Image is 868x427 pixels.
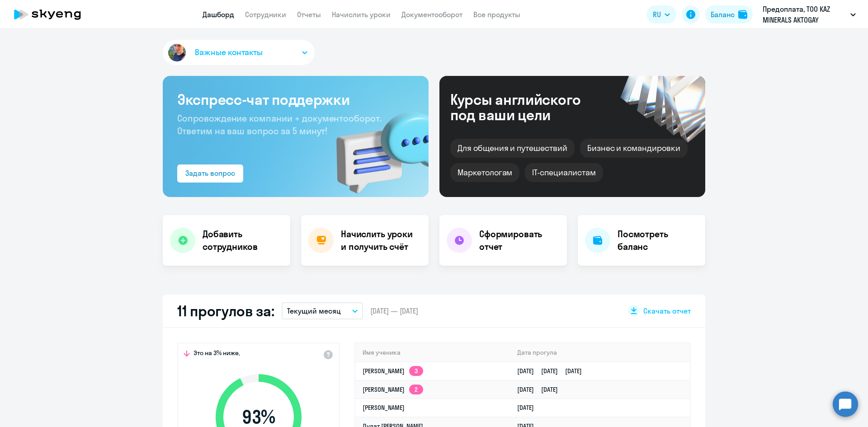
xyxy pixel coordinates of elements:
a: Отчеты [297,10,321,19]
div: Курсы английского под ваши цели [450,92,605,122]
a: Сотрудники [245,10,286,19]
div: Бизнес и командировки [580,139,688,158]
app-skyeng-badge: 3 [409,366,423,376]
button: Балансbalance [705,5,753,23]
button: RU [646,5,676,23]
a: [DATE][DATE][DATE] [517,367,589,375]
a: [PERSON_NAME]3 [363,367,423,375]
h4: Добавить сотрудников [203,228,283,253]
h4: Сформировать отчет [479,228,560,253]
h3: Экспресс-чат поддержки [177,90,414,108]
a: [DATE] [517,404,541,412]
span: RU [653,9,661,20]
button: Важные контакты [163,40,315,65]
img: bg-img [323,95,429,197]
app-skyeng-badge: 2 [409,385,423,394]
button: Текущий месяц [282,302,363,319]
h4: Начислить уроки и получить счёт [341,228,420,253]
th: Имя ученика [355,343,510,362]
th: Дата прогула [510,343,690,362]
span: Важные контакты [195,47,263,58]
p: Предоплата, ТОО KAZ MINERALS AKTOGAY [763,4,847,25]
img: balance [738,10,747,19]
p: Текущий месяц [287,305,341,316]
a: Дашборд [203,10,234,19]
a: Начислить уроки [332,10,391,19]
div: Задать вопрос [185,168,235,178]
div: Для общения и путешествий [450,139,575,158]
div: Баланс [711,9,735,20]
a: [PERSON_NAME] [363,404,405,412]
a: [PERSON_NAME]2 [363,385,423,394]
h2: 11 прогулов за: [177,302,274,320]
span: Скачать отчет [643,306,691,316]
img: avatar [166,42,188,63]
span: [DATE] — [DATE] [370,306,418,316]
span: Это на 3% ниже, [193,349,240,360]
h4: Посмотреть баланс [618,228,698,253]
a: Все продукты [473,10,520,19]
div: IT-специалистам [525,163,603,182]
button: Задать вопрос [177,164,243,183]
a: [DATE][DATE] [517,385,565,394]
div: Маркетологам [450,163,519,182]
a: Документооборот [401,10,462,19]
button: Предоплата, ТОО KAZ MINERALS AKTOGAY [758,4,860,25]
span: Сопровождение компании + документооборот. Ответим на ваш вопрос за 5 минут! [177,113,382,136]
